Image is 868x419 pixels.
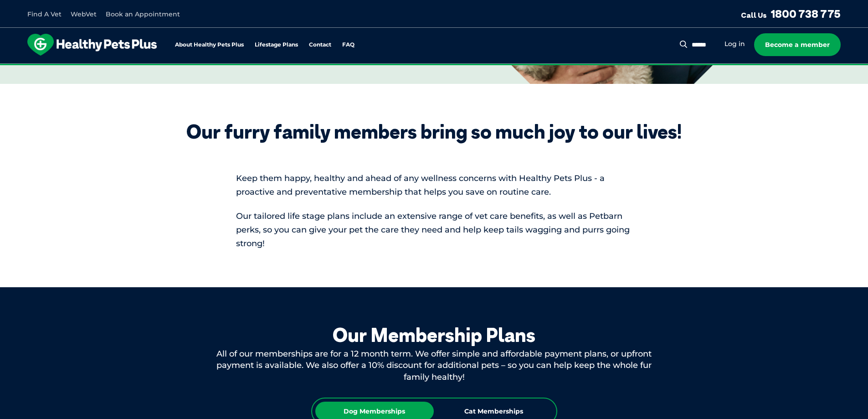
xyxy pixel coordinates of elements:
[206,348,662,383] div: All of our memberships are for a 12 month term. We offer simple and affordable payment plans, or ...
[236,211,630,248] span: Our tailored life stage plans include an extensive range of vet care benefits, as well as Petbarn...
[678,40,689,49] button: Search
[186,120,682,143] div: Our furry family members bring so much joy to our lives!
[342,42,354,48] a: FAQ
[236,173,605,197] span: Keep them happy, healthy and ahead of any wellness concerns with Healthy Pets Plus - a proactive ...
[264,64,604,72] span: Proactive, preventative wellness program designed to keep your pet healthier and happier for longer
[255,42,298,48] a: Lifestage Plans
[754,33,841,56] a: Become a member
[206,324,662,347] div: Our Membership Plans
[741,7,841,21] a: Call Us1800 738 775
[724,40,745,48] a: Log in
[106,10,180,18] a: Book an Appointment
[71,10,97,18] a: WebVet
[27,10,62,18] a: Find A Vet
[175,42,244,48] a: About Healthy Pets Plus
[309,42,331,48] a: Contact
[741,10,767,20] span: Call Us
[27,34,157,56] img: hpp-logo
